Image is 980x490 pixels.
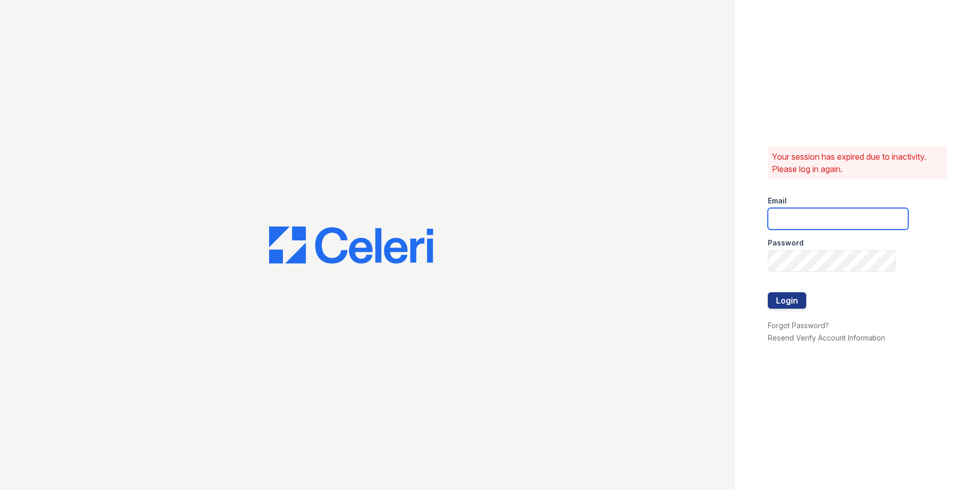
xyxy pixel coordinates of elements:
a: Resend Verify Account Information [768,333,885,342]
a: Forgot Password? [768,321,829,330]
button: Login [768,292,806,309]
p: Your session has expired due to inactivity. Please log in again. [772,150,943,175]
img: CE_Logo_Blue-a8612792a0a2168367f1c8372b55b34899dd931a85d93a1a3d3e32e68fde9ad4.png [269,227,433,263]
label: Password [768,238,804,248]
label: Email [768,196,787,206]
